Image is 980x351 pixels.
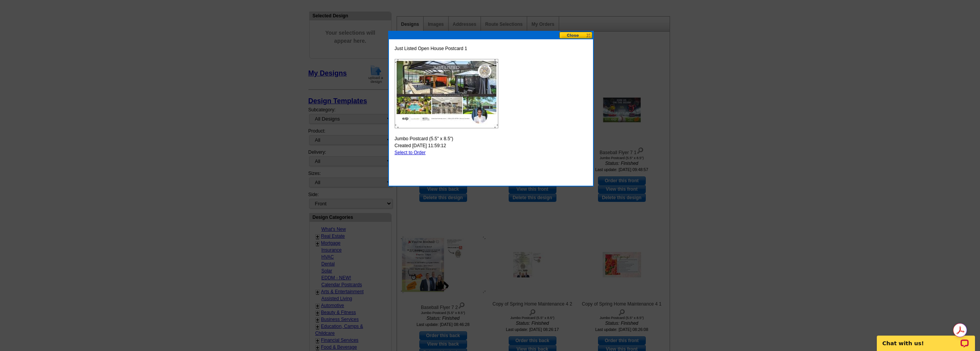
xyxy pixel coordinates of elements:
[395,59,498,128] img: large-thumb.jpg
[395,150,426,155] a: Select to Order
[395,45,467,52] span: Just Listed Open House Postcard 1
[395,142,446,149] span: Created [DATE] 11:59:12
[395,135,454,142] span: Jumbo Postcard (5.5" x 8.5")
[872,327,980,351] iframe: LiveChat chat widget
